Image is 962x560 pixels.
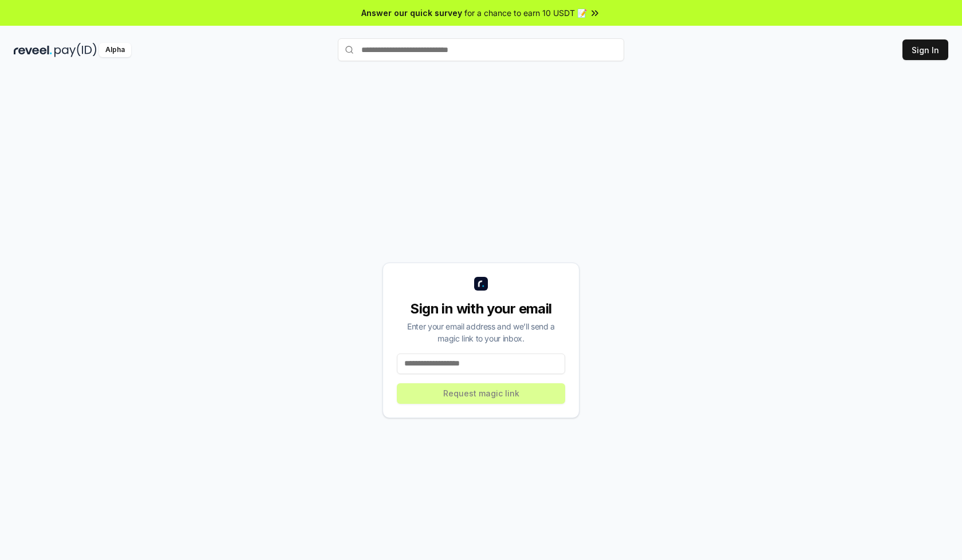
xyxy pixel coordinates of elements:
[464,7,587,19] span: for a chance to earn 10 USDT 📝
[474,277,488,291] img: logo_small
[54,43,97,57] img: pay_id
[902,39,948,60] button: Sign In
[397,320,565,344] div: Enter your email address and we’ll send a magic link to your inbox.
[99,43,131,57] div: Alpha
[361,7,462,19] span: Answer our quick survey
[397,300,565,318] div: Sign in with your email
[14,43,52,57] img: reveel_dark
